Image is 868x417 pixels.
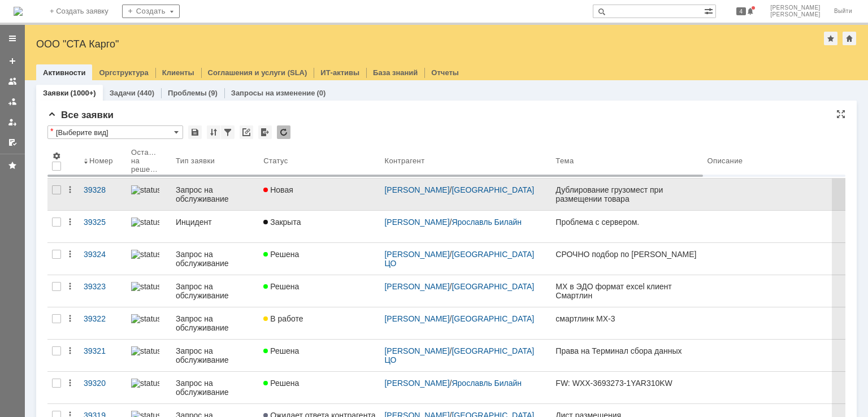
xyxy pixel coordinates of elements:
span: [PERSON_NAME] [770,5,821,11]
th: Тип заявки [171,144,259,179]
a: [GEOGRAPHIC_DATA] [452,282,534,291]
img: logo [14,7,23,16]
a: statusbar-100 (1).png [127,179,171,210]
img: statusbar-100 (1).png [131,314,159,323]
img: statusbar-100 (1).png [131,218,159,227]
a: Запросы на изменение [231,89,315,97]
div: / [384,314,546,323]
a: 39323 [79,275,127,307]
a: Закрыта [259,211,380,242]
div: (440) [137,89,154,97]
a: [PERSON_NAME] [384,185,449,194]
a: [PERSON_NAME] [384,218,449,227]
div: Действия [66,282,75,291]
a: Заявки в моей ответственности [3,93,21,111]
div: Фильтрация... [221,125,235,139]
div: Запрос на обслуживание [176,314,254,332]
a: statusbar-100 (1).png [127,340,171,371]
a: Решена [259,243,380,275]
img: statusbar-100 (1).png [131,379,159,388]
div: 39325 [84,218,122,227]
th: Номер [79,144,127,179]
div: Осталось на решение [131,148,158,173]
span: Все заявки [47,110,114,120]
div: Запрос на обслуживание [176,282,254,300]
div: Действия [66,346,75,355]
a: [GEOGRAPHIC_DATA] [452,314,534,323]
div: (0) [316,89,325,97]
div: Обновлять список [277,125,290,139]
a: 39320 [79,372,127,403]
span: Расширенный поиск [704,5,715,16]
a: смартлинк МХ-3 [551,307,702,339]
a: Оргструктура [99,68,148,77]
div: Действия [66,218,75,227]
div: Проблема с сервером. [555,218,698,227]
a: statusbar-100 (1).png [127,307,171,339]
a: [PERSON_NAME] [384,346,449,355]
a: [GEOGRAPHIC_DATA] ЦО [384,346,536,364]
img: statusbar-100 (1).png [131,346,159,355]
img: statusbar-100 (1).png [131,282,159,291]
div: На всю страницу [836,110,845,119]
div: СРОЧНО подбор по [PERSON_NAME] [555,250,698,259]
a: Отчеты [431,68,459,77]
span: Настройки [52,151,61,160]
div: 39324 [84,250,122,259]
a: Задачи [110,89,136,97]
img: statusbar-100 (1).png [131,185,159,194]
a: Клиенты [162,68,194,77]
a: Проблемы [168,89,207,97]
a: Запрос на обслуживание [171,275,259,307]
div: Добавить в избранное [824,32,837,45]
a: Решена [259,340,380,371]
div: 39320 [84,379,122,388]
a: Перейти на домашнюю страницу [14,7,23,16]
div: Настройки списка отличаются от сохраненных в виде [50,127,53,135]
a: statusbar-100 (1).png [127,211,171,242]
div: Запрос на обслуживание [176,250,254,268]
div: Тип заявки [176,157,215,165]
a: 39324 [79,243,127,275]
div: Контрагент [384,157,424,165]
a: Заявки на командах [3,72,21,90]
div: Права на Терминал сбора данных [555,346,698,355]
div: смартлинк МХ-3 [555,314,698,323]
div: ООО "СТА Карго" [36,38,824,50]
a: В работе [259,307,380,339]
a: [PERSON_NAME] [384,250,449,259]
a: Права на Терминал сбора данных [551,340,702,371]
div: Номер [89,157,113,165]
a: [PERSON_NAME] [384,282,449,291]
th: Осталось на решение [127,144,171,179]
a: 39321 [79,340,127,371]
div: (9) [209,89,218,97]
div: Запрос на обслуживание [176,185,254,203]
span: В работе [263,314,303,323]
div: 39323 [84,282,122,291]
div: Действия [66,250,75,259]
a: statusbar-100 (1).png [127,243,171,275]
a: Запрос на обслуживание [171,307,259,339]
a: Решена [259,275,380,307]
a: statusbar-100 (1).png [127,372,171,403]
div: 39328 [84,185,122,194]
a: 39328 [79,179,127,210]
th: Статус [259,144,380,179]
div: / [384,185,546,194]
span: [PERSON_NAME] [770,11,821,18]
div: / [384,379,546,388]
div: Скопировать ссылку на список [240,125,253,139]
div: / [384,282,546,291]
span: Решена [263,282,299,291]
div: 39322 [84,314,122,323]
div: Статус [263,157,288,165]
a: Запрос на обслуживание [171,179,259,210]
a: Запрос на обслуживание [171,372,259,403]
img: statusbar-100 (1).png [131,250,159,259]
a: ИТ-активы [320,68,359,77]
a: СРОЧНО подбор по [PERSON_NAME] [551,243,702,275]
div: Действия [66,185,75,194]
div: Сохранить вид [188,125,202,139]
a: Ярославль Билайн [452,218,522,227]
